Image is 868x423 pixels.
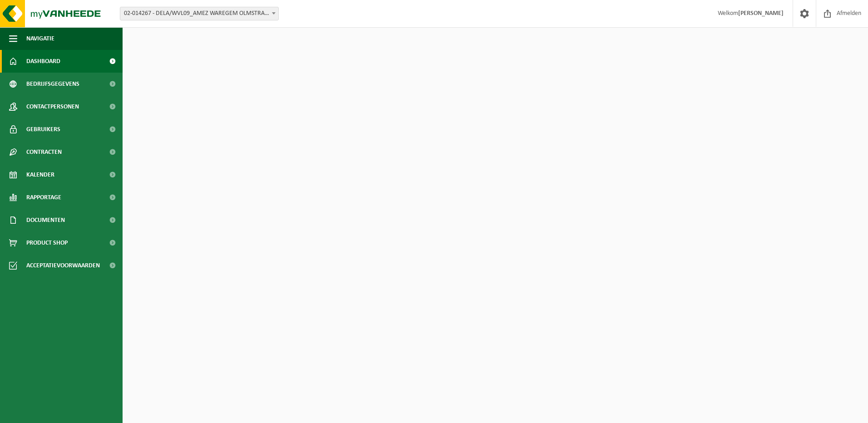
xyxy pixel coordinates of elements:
[738,10,784,17] strong: [PERSON_NAME]
[26,118,60,141] span: Gebruikers
[26,95,79,118] span: Contactpersonen
[26,209,65,231] span: Documenten
[26,186,61,209] span: Rapportage
[26,254,100,277] span: Acceptatievoorwaarden
[26,73,79,95] span: Bedrijfsgegevens
[26,141,62,163] span: Contracten
[26,163,54,186] span: Kalender
[26,50,60,73] span: Dashboard
[26,231,68,254] span: Product Shop
[120,7,279,20] span: 02-014267 - DELA/WVL09_AMEZ WAREGEM OLMSTRAAT - WAREGEM
[120,7,278,20] span: 02-014267 - DELA/WVL09_AMEZ WAREGEM OLMSTRAAT - WAREGEM
[26,27,54,50] span: Navigatie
